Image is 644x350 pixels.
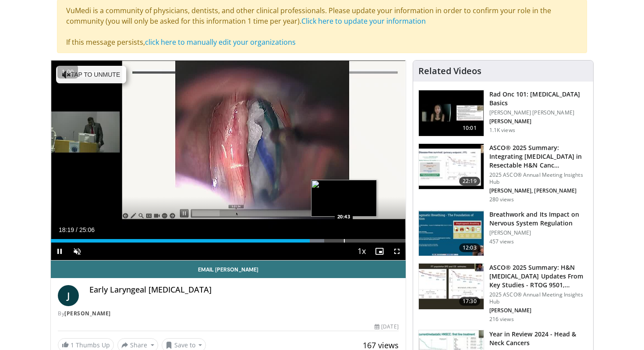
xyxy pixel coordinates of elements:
span: 18:19 [59,226,74,233]
button: Tap to unmute [56,66,126,83]
p: 2025 ASCO® Annual Meeting Insights Hub [489,171,588,186]
img: 7252e7b3-1b57-45cd-9037-c1da77b224bc.150x105_q85_crop-smart_upscale.jpg [419,264,484,309]
h4: Early Laryngeal [MEDICAL_DATA] [89,285,399,295]
h3: Breathwork and Its Impact on Nervous System Regulation [489,210,588,228]
p: [PERSON_NAME] [489,229,588,236]
button: Enable picture-in-picture mode [371,243,388,260]
a: [PERSON_NAME] [64,310,111,317]
h3: ASCO® 2025 Summary: Integrating [MEDICAL_DATA] in Resectable H&N Canc… [489,143,588,170]
a: J [58,285,79,306]
p: [PERSON_NAME] [489,307,588,314]
a: 10:01 Rad Onc 101: [MEDICAL_DATA] Basics [PERSON_NAME] [PERSON_NAME] [PERSON_NAME] 1.1K views [418,90,588,136]
p: 216 views [489,316,514,323]
p: 280 views [489,196,514,203]
p: 1.1K views [489,127,515,134]
p: 2025 ASCO® Annual Meeting Insights Hub [489,291,588,305]
img: 6b668687-9898-4518-9951-025704d4bc20.150x105_q85_crop-smart_upscale.jpg [419,144,484,189]
p: [PERSON_NAME], [PERSON_NAME] [489,187,588,194]
div: Progress Bar [51,239,406,243]
video-js: Video Player [51,61,406,261]
img: 026e65c5-e3a8-4b88-a4f7-fc90309009df.150x105_q85_crop-smart_upscale.jpg [419,211,484,256]
img: aee802ce-c4cb-403d-b093-d98594b3404c.150x105_q85_crop-smart_upscale.jpg [419,90,484,136]
span: 22:19 [459,177,480,186]
button: Unmute [68,243,86,260]
div: [DATE] [375,323,398,331]
a: 12:03 Breathwork and Its Impact on Nervous System Regulation [PERSON_NAME] 457 views [418,210,588,257]
a: 22:19 ASCO® 2025 Summary: Integrating [MEDICAL_DATA] in Resectable H&N Canc… 2025 ASCO® Annual Me... [418,143,588,203]
span: 1 [71,341,74,349]
button: Fullscreen [388,243,406,260]
h4: Related Videos [418,66,481,76]
img: image.jpeg [311,180,377,217]
div: By [58,310,399,318]
button: Pause [51,243,68,260]
span: 17:30 [459,297,480,306]
a: click here to manually edit your organizations [145,37,296,47]
h3: Rad Onc 101: [MEDICAL_DATA] Basics [489,90,588,107]
span: 25:06 [79,226,95,233]
h3: ASCO® 2025 Summary: H&N [MEDICAL_DATA] Updates From Key Studies - RTOG 9501,… [489,263,588,289]
p: [PERSON_NAME] [PERSON_NAME] [489,109,588,116]
a: Click here to update your information [301,16,426,26]
span: 12:03 [459,243,480,252]
p: 457 views [489,238,514,245]
a: 17:30 ASCO® 2025 Summary: H&N [MEDICAL_DATA] Updates From Key Studies - RTOG 9501,… 2025 ASCO® An... [418,263,588,323]
span: / [76,226,78,233]
a: Email [PERSON_NAME] [51,261,406,278]
button: Playback Rate [353,243,371,260]
span: 10:01 [459,124,480,132]
h3: Year in Review 2024 - Head & Neck Cancers [489,330,588,347]
p: [PERSON_NAME] [489,118,588,125]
